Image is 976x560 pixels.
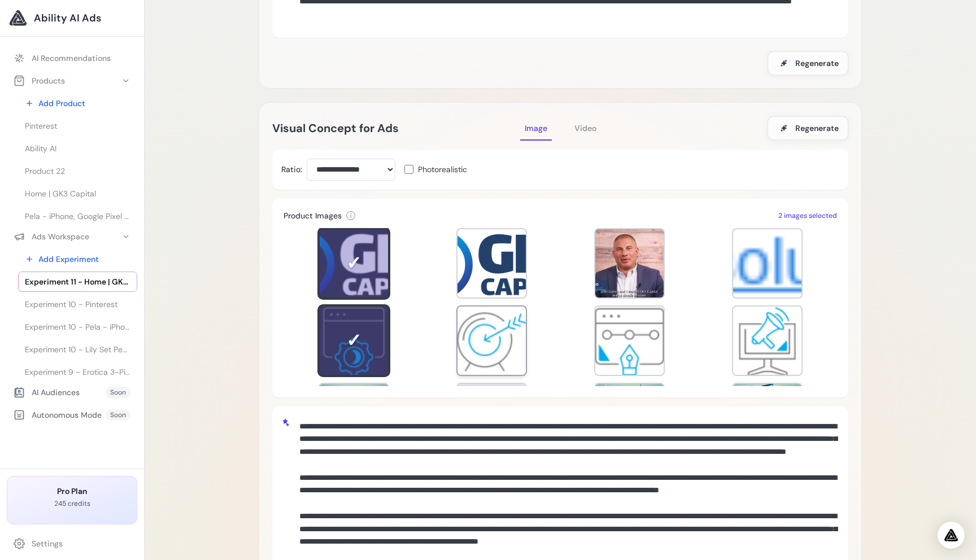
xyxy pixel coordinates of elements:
span: Photorealistic [418,164,467,175]
a: Experiment 10 - Lily Set Peach - Floral Romance Set - Lily Set Peach - Floral Romance Set [18,339,137,360]
button: Ads Workspace [7,226,137,247]
div: Products [14,75,65,86]
span: Pinterest [25,120,57,132]
div: Open Intercom Messenger [938,522,965,549]
span: Ability AI [25,143,56,154]
a: Pinterest [18,116,137,136]
span: i [350,211,352,220]
button: Products [7,71,137,91]
a: Pela - iPhone, Google Pixel & Samsung Galaxy Phone Cases | Vacation Moments Collection – Pela Case [18,206,137,226]
span: Regenerate [795,123,839,134]
span: Home | GK3 Capital [25,188,96,199]
span: Ability AI Ads [34,10,101,26]
span: Experiment 10 - Pela - iPhone, Google Pixel & Samsung Galaxy Phone Cases | Vacation Moments Colle... [25,321,130,333]
span: Experiment 9 - Erotica 3-Piece Set Black - Complete Fantasy [25,366,130,378]
a: Home | GK3 Capital [18,183,137,204]
a: Settings [7,533,137,554]
span: Soon [106,409,130,421]
a: Experiment 11 - Home | GK3 Capital [18,272,137,292]
a: Product 22 [18,161,137,181]
p: 245 credits [16,499,128,508]
span: Soon [106,387,130,398]
a: Ability AI [18,138,137,159]
span: Video [574,123,596,133]
a: Ability AI Ads [9,9,135,27]
span: 2 images selected [778,211,837,220]
span: Experiment 10 - Pinterest [25,299,117,310]
h3: Pro Plan [16,485,128,497]
span: Image [525,123,547,133]
div: Autonomous Mode [14,409,102,421]
a: Experiment 9 - Erotica 3-Piece Set Black - Complete Fantasy [18,362,137,382]
h3: Product Images [284,210,342,221]
span: Experiment 11 - Home | GK3 Capital [25,276,130,287]
span: Pela - iPhone, Google Pixel & Samsung Galaxy Phone Cases | Vacation Moments Collection – Pela Case [25,211,130,222]
a: AI Recommendations [7,48,137,68]
button: Regenerate [768,51,848,75]
span: Product 22 [25,165,65,177]
a: Add Product [18,93,137,113]
a: Experiment 10 - Pela - iPhone, Google Pixel & Samsung Galaxy Phone Cases | Vacation Moments Colle... [18,317,137,337]
div: AI Audiences [14,387,80,398]
h2: Visual Concept for Ads [272,119,520,137]
span: Experiment 10 - Lily Set Peach - Floral Romance Set - Lily Set Peach - Floral Romance Set [25,344,130,355]
button: Image [520,116,552,141]
a: Experiment 10 - Pinterest [18,294,137,314]
span: Regenerate [795,58,839,69]
a: Add Experiment [18,249,137,269]
button: Regenerate [768,116,848,140]
label: Ratio: [281,164,302,175]
button: Video [570,116,601,141]
input: Photorealistic [404,165,413,174]
div: Ads Workspace [14,231,89,242]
